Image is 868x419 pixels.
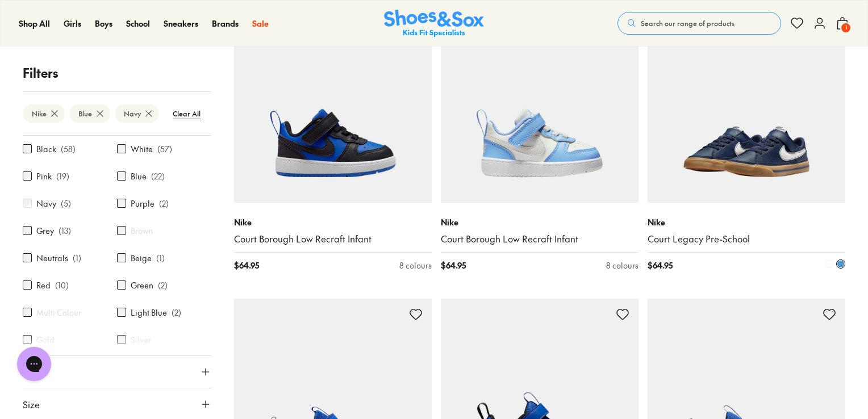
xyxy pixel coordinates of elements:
p: ( 13 ) [59,225,71,237]
span: Boys [95,18,112,29]
label: Light Blue [131,307,167,319]
btn: Blue [69,104,110,123]
span: Sale [252,18,269,29]
button: Search our range of products [617,12,781,35]
p: ( 2 ) [159,198,169,209]
img: SNS_Logo_Responsive.svg [384,10,484,37]
span: $ 64.95 [441,259,466,271]
a: School [126,18,150,30]
a: Brands [212,18,239,30]
a: Shoes & Sox [384,10,484,37]
p: Nike [648,216,845,228]
p: ( 1 ) [156,252,165,264]
label: Black [36,143,56,155]
div: 8 colours [606,259,639,271]
label: Beige [131,252,152,264]
span: Size [23,397,40,411]
p: Filters [23,64,211,82]
span: Brands [212,18,239,29]
p: ( 5 ) [61,198,71,209]
a: Court Borough Low Recraft Infant [234,233,432,245]
label: Navy [36,198,56,209]
label: Grey [36,225,54,237]
span: Sneakers [164,18,198,29]
a: Sale [252,18,269,30]
label: Brown [131,225,153,237]
span: $ 64.95 [234,259,259,271]
label: Green [131,279,153,291]
p: Nike [441,216,639,228]
span: School [126,18,150,29]
p: ( 10 ) [55,279,69,291]
label: White [131,143,153,155]
button: 1 [836,11,849,36]
span: 1 [840,22,852,33]
btn: Clear All [164,103,210,124]
label: Purple [131,198,155,209]
label: Blue [131,170,147,182]
p: ( 22 ) [151,170,165,182]
button: Price [23,356,211,388]
p: ( 1 ) [73,252,81,264]
a: Sneakers [164,18,198,30]
p: ( 57 ) [157,143,172,155]
span: Shop All [19,18,50,29]
p: Nike [234,216,432,228]
a: Shop All [19,18,50,30]
span: $ 64.95 [648,259,673,271]
a: Court Legacy Pre-School [648,233,845,245]
label: Red [36,279,51,291]
p: ( 2 ) [172,307,181,319]
btn: Nike [23,104,65,123]
iframe: Gorgias live chat messenger [11,343,57,385]
label: Pink [36,170,52,182]
span: Search our range of products [641,18,735,28]
a: Boys [95,18,112,30]
p: ( 58 ) [61,143,76,155]
p: ( 19 ) [56,170,69,182]
a: Fan Fave [648,5,845,203]
a: Girls [64,18,81,30]
label: Multi Colour [36,307,81,319]
a: Court Borough Low Recraft Infant [441,233,639,245]
span: Girls [64,18,81,29]
btn: Navy [115,104,159,123]
label: Neutrals [36,252,68,264]
div: 8 colours [399,259,432,271]
p: ( 2 ) [158,279,168,291]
